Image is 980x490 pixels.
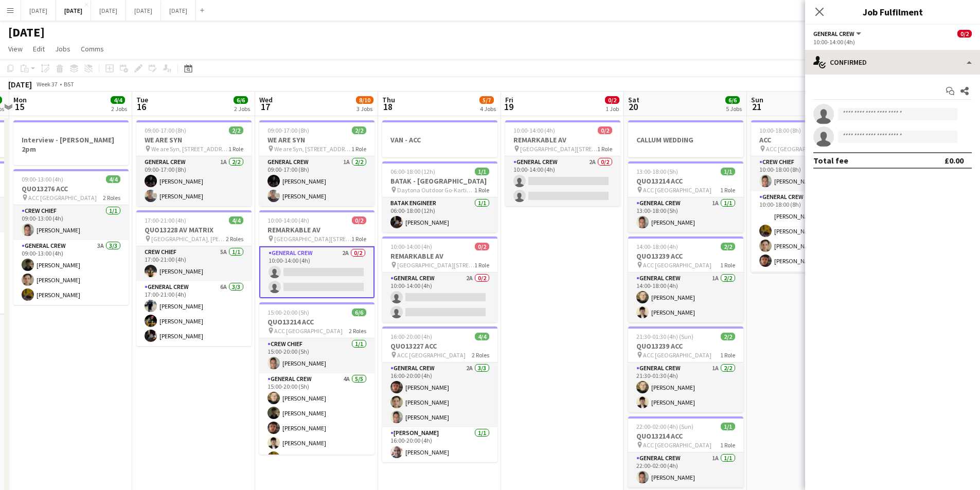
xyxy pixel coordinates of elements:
span: ACC [GEOGRAPHIC_DATA] [766,145,834,153]
button: [DATE] [161,1,196,21]
app-job-card: 14:00-18:00 (4h)2/2QUO13239 ACC ACC [GEOGRAPHIC_DATA]1 RoleGeneral Crew1A2/214:00-18:00 (4h)[PERS... [628,237,743,322]
app-job-card: 15:00-20:00 (5h)6/6QUO13214 ACC ACC [GEOGRAPHIC_DATA]2 RolesCrew Chief1/115:00-20:00 (5h)[PERSON_... [259,302,375,455]
span: 0/2 [598,126,612,134]
span: General Crew [813,30,854,38]
span: Wed [259,95,273,104]
app-card-role: General Crew1A2/221:30-01:30 (4h)[PERSON_NAME][PERSON_NAME] [628,362,743,412]
h3: QUO13214 ACC [628,431,743,441]
app-job-card: 17:00-21:00 (4h)4/4QUO13228 AV MATRIX [GEOGRAPHIC_DATA], [PERSON_NAME][STREET_ADDRESS]2 RolesCrew... [136,210,252,346]
a: Jobs [51,42,75,56]
h3: REMARKABLE AV [505,135,620,144]
span: 1 Role [597,145,612,153]
app-job-card: 10:00-18:00 (8h)5/6ACC ACC [GEOGRAPHIC_DATA]3 RolesCrew Chief1A1/110:00-18:00 (8h)[PERSON_NAME]Ge... [751,120,866,273]
app-job-card: 10:00-14:00 (4h)0/2REMARKABLE AV [GEOGRAPHIC_DATA][STREET_ADDRESS]1 RoleGeneral Crew2A0/210:00-14... [382,237,497,322]
span: 2 Roles [103,194,120,202]
span: 2/2 [229,126,243,134]
app-card-role: General Crew4A5/515:00-20:00 (5h)[PERSON_NAME][PERSON_NAME][PERSON_NAME][PERSON_NAME][PERSON_NAME] [259,373,375,468]
app-card-role: General Crew4A4/410:00-18:00 (8h)[PERSON_NAME][PERSON_NAME][PERSON_NAME][PERSON_NAME] [751,191,866,271]
app-card-role: Crew Chief1/115:00-20:00 (5h)[PERSON_NAME] [259,338,375,373]
span: 09:00-17:00 (8h) [145,126,186,134]
span: 1 Role [351,145,366,153]
span: [GEOGRAPHIC_DATA][STREET_ADDRESS] [520,145,597,153]
span: We are Syn, [STREET_ADDRESS][PERSON_NAME] [274,145,351,153]
span: 0/2 [605,96,619,104]
app-card-role: General Crew1A2/209:00-17:00 (8h)[PERSON_NAME][PERSON_NAME] [259,156,375,206]
span: Mon [13,95,27,104]
app-job-card: 10:00-14:00 (4h)0/2REMARKABLE AV [GEOGRAPHIC_DATA][STREET_ADDRESS]1 RoleGeneral Crew2A0/210:00-14... [259,210,375,298]
app-job-card: Interview - [PERSON_NAME] 2pm [13,120,129,165]
h3: CALLUM WEDDING [628,135,743,144]
app-card-role: General Crew2A0/210:00-14:00 (4h) [382,273,497,322]
app-card-role: Crew Chief1/109:00-13:00 (4h)[PERSON_NAME] [13,205,129,240]
span: [GEOGRAPHIC_DATA][STREET_ADDRESS] [274,235,351,243]
div: 2 Jobs [111,105,127,113]
span: 4/4 [229,216,243,224]
div: 21:30-01:30 (4h) (Sun)2/2QUO13239 ACC ACC [GEOGRAPHIC_DATA]1 RoleGeneral Crew1A2/221:30-01:30 (4h... [628,326,743,412]
h3: QUO13214 ACC [259,317,375,326]
div: 10:00-14:00 (4h) [813,38,972,46]
span: 1 Role [228,145,243,153]
span: 2 Roles [349,327,366,335]
h3: Job Fulfilment [805,5,980,19]
div: [DATE] [8,79,32,89]
span: ACC [GEOGRAPHIC_DATA] [28,194,97,202]
span: 6/6 [234,96,248,104]
span: 1 Role [720,261,735,269]
h3: QUO13239 ACC [628,341,743,351]
div: 4 Jobs [480,105,496,113]
span: 09:00-13:00 (4h) [22,175,63,183]
div: 10:00-14:00 (4h)0/2REMARKABLE AV [GEOGRAPHIC_DATA][STREET_ADDRESS]1 RoleGeneral Crew2A0/210:00-14... [505,120,620,206]
div: Confirmed [805,50,980,75]
h3: BATAK - [GEOGRAPHIC_DATA] [382,176,497,186]
span: Comms [81,44,104,53]
span: 2/2 [352,126,366,134]
app-card-role: General Crew3A3/309:00-13:00 (4h)[PERSON_NAME][PERSON_NAME][PERSON_NAME] [13,240,129,305]
h3: QUO13239 ACC [628,251,743,261]
span: 8/10 [356,96,373,104]
span: 1 Role [720,186,735,194]
span: 16 [135,101,148,113]
span: 10:00-14:00 (4h) [268,216,309,224]
span: 22:00-02:00 (4h) (Sun) [636,423,693,430]
h3: QUO13228 AV MATRIX [136,225,252,234]
div: 5 Jobs [726,105,742,113]
span: 4/4 [106,175,120,183]
app-job-card: CALLUM WEDDING [628,120,743,157]
span: 1/1 [721,168,735,175]
app-job-card: 16:00-20:00 (4h)4/4QUO13227 ACC ACC [GEOGRAPHIC_DATA]2 RolesGeneral Crew2A3/316:00-20:00 (4h)[PER... [382,326,497,462]
span: 10:00-14:00 (4h) [390,243,432,250]
app-job-card: 09:00-17:00 (8h)2/2WE ARE SYN We are Syn, [STREET_ADDRESS][PERSON_NAME]1 RoleGeneral Crew1A2/209:... [259,120,375,206]
span: 1 Role [474,261,489,269]
a: View [4,42,27,56]
div: Total fee [813,155,848,166]
h3: QUO13276 ACC [13,184,129,193]
span: 09:00-17:00 (8h) [268,126,309,134]
button: [DATE] [21,1,56,21]
span: Edit [33,44,45,53]
app-job-card: 09:00-17:00 (8h)2/2WE ARE SYN We are Syn, [STREET_ADDRESS][PERSON_NAME]1 RoleGeneral Crew1A2/209:... [136,120,252,206]
div: 3 Jobs [357,105,373,113]
app-card-role: [PERSON_NAME]1/116:00-20:00 (4h)[PERSON_NAME] [382,427,497,462]
span: ACC [GEOGRAPHIC_DATA] [643,441,711,449]
span: 16:00-20:00 (4h) [390,333,432,340]
span: Sat [628,95,639,104]
app-job-card: 09:00-13:00 (4h)4/4QUO13276 ACC ACC [GEOGRAPHIC_DATA]2 RolesCrew Chief1/109:00-13:00 (4h)[PERSON_... [13,169,129,305]
button: General Crew [813,30,863,38]
app-card-role: Crew Chief5A1/117:00-21:00 (4h)[PERSON_NAME] [136,246,252,281]
span: Sun [751,95,763,104]
app-job-card: 22:00-02:00 (4h) (Sun)1/1QUO13214 ACC ACC [GEOGRAPHIC_DATA]1 RoleGeneral Crew1A1/122:00-02:00 (4h... [628,416,743,487]
span: ACC [GEOGRAPHIC_DATA] [643,186,711,194]
span: 1 Role [720,351,735,359]
button: [DATE] [126,1,161,21]
app-card-role: Crew Chief1A1/110:00-18:00 (8h)[PERSON_NAME] [751,156,866,191]
app-job-card: VAN - ACC [382,120,497,157]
